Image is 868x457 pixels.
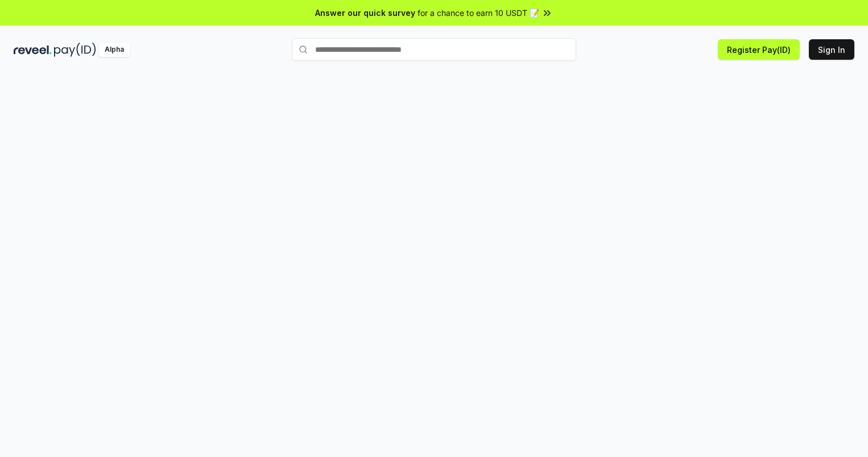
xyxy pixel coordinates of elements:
[418,7,539,19] span: for a chance to earn 10 USDT 📝
[98,43,130,57] div: Alpha
[14,43,52,57] img: reveel_dark
[809,39,854,60] button: Sign In
[54,43,96,57] img: pay_id
[315,7,415,19] span: Answer our quick survey
[718,39,800,60] button: Register Pay(ID)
